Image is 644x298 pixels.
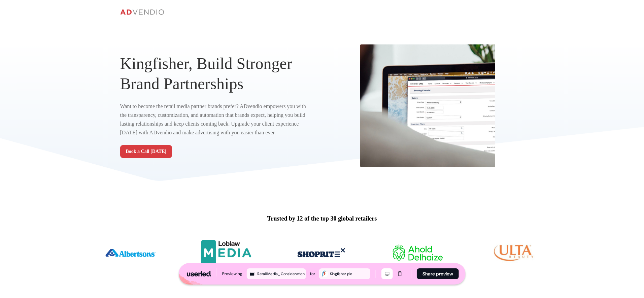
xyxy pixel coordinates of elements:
[120,145,172,158] button: Book a Call [DATE]
[330,271,369,277] div: Kingfisher plc
[310,270,315,277] div: for
[257,271,305,277] div: Retail Media_Consideration
[417,268,459,279] button: Share preview
[381,268,393,279] button: Desktop mode
[120,102,313,137] p: Want to become the retail media partner brands prefer? ADvendio empowers you with the transparenc...
[120,55,292,93] span: Kingfisher, Build Stronger Brand Partnerships
[222,270,242,277] div: Previewing
[394,268,406,279] button: Mobile mode
[267,215,377,222] strong: Trusted by 12 of the top 30 global retailers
